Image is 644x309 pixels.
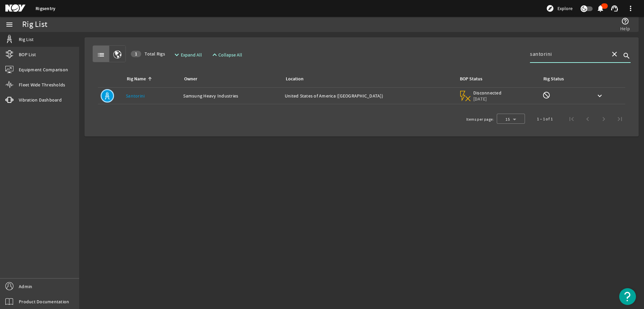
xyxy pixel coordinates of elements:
div: Location [286,75,304,83]
div: 1 – 1 of 1 [537,116,553,122]
a: Santorini [126,93,145,99]
mat-icon: support_agent [610,4,619,12]
button: Collapse All [208,49,245,61]
mat-icon: expand_less [211,51,216,59]
i: search [623,52,631,60]
button: Open Resource Center [619,288,636,305]
mat-icon: expand_more [173,51,178,59]
div: Location [285,75,451,83]
input: Search... [530,50,605,58]
mat-icon: keyboard_arrow_down [596,92,604,100]
mat-icon: Rig Monitoring not available for this rig [542,91,550,99]
div: Samsung Heavy Industries [183,92,279,99]
button: Explore [543,3,575,14]
mat-icon: explore [546,4,554,12]
mat-icon: list [97,51,105,59]
span: Product Documentation [19,298,69,305]
span: Admin [19,283,32,290]
button: more_vert [623,0,639,16]
mat-icon: close [610,50,619,58]
div: United States of America ([GEOGRAPHIC_DATA]) [285,92,453,99]
div: BOP Status [460,75,482,83]
span: Total Rigs [131,50,165,57]
span: Fleet Wide Thresholds [19,81,65,88]
div: 1 [131,51,141,57]
mat-icon: vibration [5,96,13,104]
span: Equipment Comparison [19,66,68,73]
div: Rig List [22,21,47,28]
span: Collapse All [218,51,242,58]
button: Expand All [170,49,205,61]
span: BOP List [19,51,36,58]
span: Explore [557,5,573,12]
span: [DATE] [473,96,502,102]
div: Rig Status [543,75,564,83]
span: Rig List [19,36,34,43]
div: Items per page: [466,116,494,123]
mat-icon: menu [5,21,13,29]
mat-icon: notifications [596,4,604,12]
div: Owner [183,75,276,83]
div: Rig Name [127,75,146,83]
div: Owner [184,75,197,83]
span: Expand All [181,51,202,58]
span: Vibration Dashboard [19,96,62,103]
div: Rig Name [126,75,175,83]
mat-icon: help_outline [621,17,629,25]
span: Disconnected [473,90,502,96]
a: Rigsentry [36,5,55,12]
span: Help [620,25,630,32]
